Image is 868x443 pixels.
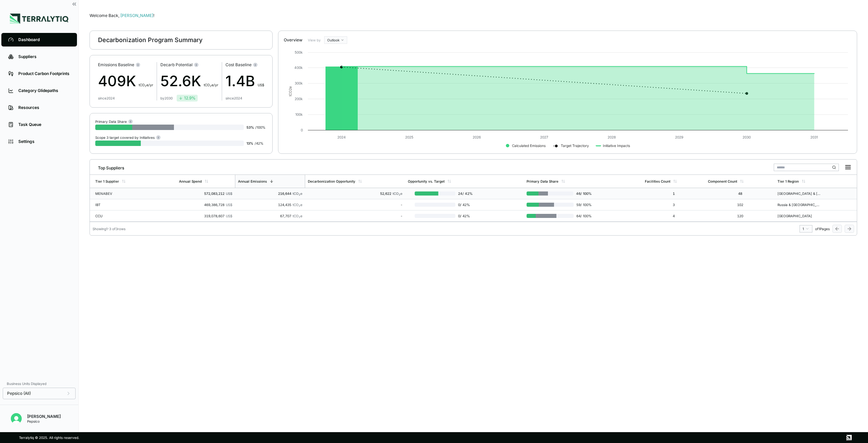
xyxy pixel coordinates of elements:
span: / 100 % [255,125,265,129]
div: Product Carbon Footprints [18,71,70,76]
text: Initiative Impacts [603,144,630,148]
div: Component Count [708,179,737,183]
span: tCO e [293,203,302,207]
button: Open user button [8,410,24,427]
text: 2026 [473,135,481,139]
span: 53 % [246,125,254,129]
div: 1 [803,227,809,231]
div: 52,622 [308,191,403,196]
div: Tier 1 Region [777,179,799,183]
div: 1.4B [225,70,264,92]
span: Outlook [327,38,339,42]
div: Resources [18,105,70,110]
div: Decarbonization Program Summary [98,36,202,44]
div: Decarb Potential [160,62,218,68]
div: 102 [708,203,772,207]
span: 24 / 42 % [455,191,473,196]
span: t CO e/yr [204,83,218,87]
text: 500k [295,50,303,54]
label: View by [308,38,321,42]
div: CCU [95,214,139,218]
span: 59 / 100 % [574,203,592,207]
span: tCO e [293,191,302,196]
span: 64 / 100 % [574,214,592,218]
sub: 2 [299,204,300,207]
button: 1 [800,225,812,233]
img: Tatiana Repina [11,413,22,424]
span: tCO e [393,191,402,196]
span: [PERSON_NAME] [120,13,154,18]
tspan: 2 [288,88,292,90]
div: 3 [645,203,703,207]
div: 48 [708,191,772,196]
div: 572,083,212 [179,191,232,196]
div: Top Suppliers [93,163,124,171]
div: Scope 3 target covered by Initiatives [95,135,161,140]
div: Category Glidepaths [18,88,70,93]
span: US$ [226,203,232,207]
div: since 2024 [225,96,242,100]
div: 124,435 [238,203,302,207]
button: Outlook [324,36,347,44]
text: 0 [301,128,303,132]
img: Logo [10,14,68,24]
div: Business Units Displayed [3,380,76,388]
div: since 2024 [98,96,115,100]
div: Opportunity vs. Target [408,179,445,183]
div: 409K [98,70,153,92]
text: 2030 [743,135,751,139]
div: 67,707 [238,214,302,218]
text: 2029 [675,135,683,139]
text: 400k [294,66,303,70]
text: Calculated Emissions [512,144,546,148]
div: Primary Data Share [527,179,558,183]
text: tCO e [288,86,292,96]
div: Annual Emissions [238,179,267,183]
div: by 2030 [160,96,173,100]
div: Welcome Back, [90,13,857,18]
div: 319,078,607 [179,214,232,218]
div: Settings [18,139,70,144]
span: US$ [226,191,232,196]
span: t CO e/yr [139,83,153,87]
div: Cost Baseline [225,62,264,68]
sub: 2 [210,85,212,88]
div: Overview [284,37,302,43]
text: 2027 [540,135,548,139]
div: 52.6K [160,70,218,92]
span: Pepsico (All) [7,391,31,396]
sub: 2 [145,85,146,88]
div: 216,644 [238,191,302,196]
span: 13 % [246,141,253,145]
div: Pepsico [27,419,61,423]
div: Russia & [GEOGRAPHIC_DATA] [777,203,821,207]
span: 46 / 100 % [573,191,592,196]
text: 2031 [810,135,818,139]
div: 469,386,728 [179,203,232,207]
text: 200k [295,97,303,101]
div: Tier 1 Supplier [95,179,119,183]
span: US$ [258,83,264,87]
sub: 2 [299,216,300,219]
text: 300k [295,81,303,85]
text: 100k [295,112,303,116]
div: Showing 1 - 3 of 3 rows [93,227,125,231]
div: - [308,214,403,218]
div: Suppliers [18,54,70,59]
div: Dashboard [18,37,70,42]
span: US$ [226,214,232,218]
div: Task Queue [18,122,70,127]
div: 1 [645,191,703,196]
span: 0 / 42 % [455,203,473,207]
div: - [308,203,403,207]
text: 2024 [337,135,346,139]
sub: 2 [299,193,300,196]
span: 0 / 42 % [455,214,473,218]
div: [PERSON_NAME] [27,414,61,419]
div: 4 [645,214,703,218]
text: 2028 [608,135,616,139]
div: 120 [708,214,772,218]
span: of 1 Pages [815,227,830,231]
sub: 2 [399,193,400,196]
div: Decarbonization Opportunity [308,179,355,183]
